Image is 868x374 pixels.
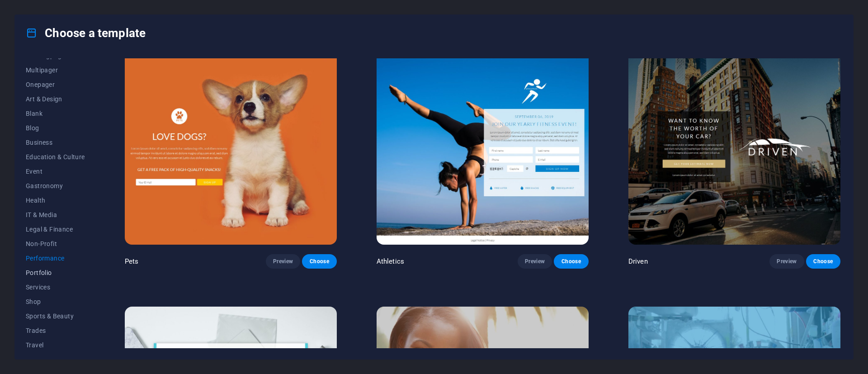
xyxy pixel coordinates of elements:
[125,49,337,244] img: Pets
[26,77,85,92] button: Onepager
[26,222,85,237] button: Legal & Finance
[26,66,85,74] span: Multipager
[266,254,300,269] button: Preview
[26,265,85,280] button: Portfolio
[377,49,589,244] img: Athletics
[26,110,85,117] span: Blank
[26,327,85,334] span: Trades
[26,26,146,40] h4: Choose a template
[26,280,85,294] button: Services
[26,323,85,338] button: Trades
[26,341,85,349] span: Travel
[26,251,85,265] button: Performance
[125,257,139,266] p: Pets
[26,168,85,175] span: Event
[377,257,404,266] p: Athletics
[777,258,797,265] span: Preview
[26,312,85,320] span: Sports & Beauty
[554,254,588,269] button: Choose
[26,95,85,103] span: Art & Design
[26,193,85,208] button: Health
[26,298,85,305] span: Shop
[26,92,85,106] button: Art & Design
[302,254,336,269] button: Choose
[26,135,85,150] button: Business
[26,309,85,323] button: Sports & Beauty
[26,237,85,251] button: Non-Profit
[26,197,85,204] span: Health
[273,258,293,265] span: Preview
[525,258,545,265] span: Preview
[26,63,85,77] button: Multipager
[26,124,85,132] span: Blog
[813,258,833,265] span: Choose
[26,182,85,189] span: Gastronomy
[26,211,85,218] span: IT & Media
[518,254,552,269] button: Preview
[309,258,329,265] span: Choose
[26,240,85,247] span: Non-Profit
[561,258,581,265] span: Choose
[26,208,85,222] button: IT & Media
[26,164,85,179] button: Event
[806,254,840,269] button: Choose
[628,257,648,266] p: Driven
[26,153,85,161] span: Education & Culture
[26,121,85,135] button: Blog
[628,49,840,244] img: Driven
[26,338,85,352] button: Travel
[26,106,85,121] button: Blank
[26,226,85,233] span: Legal & Finance
[26,294,85,309] button: Shop
[26,81,85,88] span: Onepager
[769,254,804,269] button: Preview
[26,150,85,164] button: Education & Culture
[26,139,85,146] span: Business
[26,255,85,262] span: Performance
[26,269,85,276] span: Portfolio
[26,284,85,291] span: Services
[26,179,85,193] button: Gastronomy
